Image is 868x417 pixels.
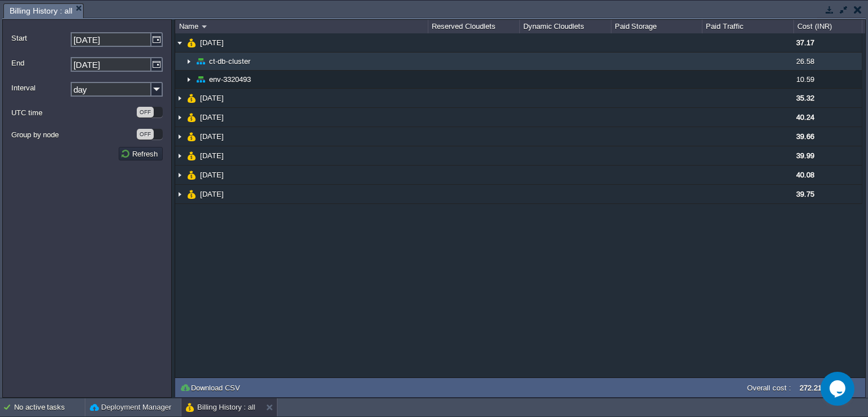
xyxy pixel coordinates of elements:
img: AMDAwAAAACH5BAEAAAAALAAAAAABAAEAAAICRAEAOw== [187,146,196,165]
img: AMDAwAAAACH5BAEAAAAALAAAAAABAAEAAAICRAEAOw== [187,166,196,184]
img: AMDAwAAAACH5BAEAAAAALAAAAAABAAEAAAICRAEAOw== [175,146,184,165]
a: [DATE] [199,151,225,160]
img: AMDAwAAAACH5BAEAAAAALAAAAAABAAEAAAICRAEAOw== [184,71,193,88]
span: 37.17 [796,38,814,47]
div: OFF [137,129,154,140]
label: 272.21 [800,384,822,392]
span: 39.75 [796,190,814,198]
label: Group by node [11,129,136,141]
span: 40.24 [796,113,814,121]
div: Reserved Cloudlets [429,20,519,33]
img: AMDAwAAAACH5BAEAAAAALAAAAAABAAEAAAICRAEAOw== [175,166,184,184]
button: Download CSV [180,383,244,393]
span: 26.58 [796,57,814,66]
div: OFF [137,107,154,118]
span: 39.66 [796,132,814,141]
img: AMDAwAAAACH5BAEAAAAALAAAAAABAAEAAAICRAEAOw== [187,185,196,203]
div: No active tasks [14,398,85,416]
span: 40.08 [796,171,814,179]
a: env-3320493 [208,75,253,84]
label: Start [11,32,70,44]
a: [DATE] [199,93,225,103]
a: ct-db-cluster [208,57,252,66]
a: [DATE] [199,112,225,122]
label: UTC time [11,107,136,119]
label: Overall cost : [747,384,791,392]
a: [DATE] [199,38,225,47]
label: End [11,57,70,69]
img: AMDAwAAAACH5BAEAAAAALAAAAAABAAEAAAICRAEAOw== [202,25,207,28]
button: Refresh [120,149,161,159]
img: AMDAwAAAACH5BAEAAAAALAAAAAABAAEAAAICRAEAOw== [175,185,184,203]
img: AMDAwAAAACH5BAEAAAAALAAAAAABAAEAAAICRAEAOw== [187,33,196,52]
img: AMDAwAAAACH5BAEAAAAALAAAAAABAAEAAAICRAEAOw== [187,108,196,127]
img: AMDAwAAAACH5BAEAAAAALAAAAAABAAEAAAICRAEAOw== [196,71,205,88]
img: AMDAwAAAACH5BAEAAAAALAAAAAABAAEAAAICRAEAOw== [175,127,184,146]
span: 39.99 [796,151,814,160]
img: AMDAwAAAACH5BAEAAAAALAAAAAABAAEAAAICRAEAOw== [175,89,184,107]
span: Billing History : all [10,4,72,18]
a: [DATE] [199,170,225,180]
a: [DATE] [199,189,225,199]
label: Interval [11,82,70,94]
div: Paid Storage [612,20,702,33]
button: Billing History : all [186,402,255,413]
div: Dynamic Cloudlets [520,20,611,33]
img: AMDAwAAAACH5BAEAAAAALAAAAAABAAEAAAICRAEAOw== [196,53,205,70]
img: AMDAwAAAACH5BAEAAAAALAAAAAABAAEAAAICRAEAOw== [187,89,196,107]
div: Paid Traffic [703,20,793,33]
img: AMDAwAAAACH5BAEAAAAALAAAAAABAAEAAAICRAEAOw== [187,127,196,146]
img: AMDAwAAAACH5BAEAAAAALAAAAAABAAEAAAICRAEAOw== [175,33,184,52]
div: Cost (INR) [795,20,862,33]
div: Name [176,20,428,33]
iframe: chat widget [821,372,857,406]
button: Deployment Manager [90,402,171,413]
img: AMDAwAAAACH5BAEAAAAALAAAAAABAAEAAAICRAEAOw== [175,108,184,127]
a: [DATE] [199,132,225,141]
span: 10.59 [796,75,814,84]
span: 35.32 [796,94,814,102]
img: AMDAwAAAACH5BAEAAAAALAAAAAABAAEAAAICRAEAOw== [184,53,193,70]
